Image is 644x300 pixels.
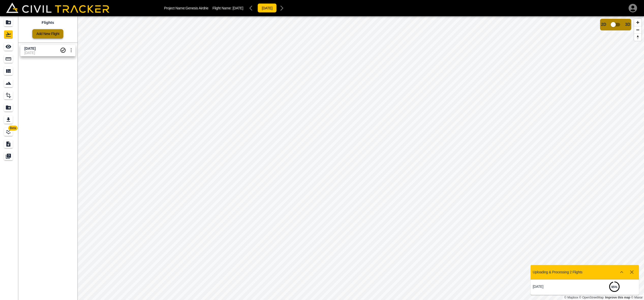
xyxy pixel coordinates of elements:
button: Zoom out [634,26,641,33]
canvas: Map [78,16,644,300]
p: Project Name: Genesis Airdrie [164,6,208,10]
button: Zoom in [634,19,641,26]
button: Show more [617,267,627,277]
span: [DATE] [233,6,243,10]
span: 2D [601,22,606,27]
p: [DATE] [533,285,585,289]
a: OpenStreetMap [579,296,604,299]
a: Map feedback [605,296,630,299]
strong: 95 % [611,285,617,289]
p: Uploading & Processing 2 Flights [533,270,582,274]
button: [DATE] [257,3,277,13]
a: Maxar [631,296,643,299]
p: Flight Name: [212,6,243,10]
button: Reset bearing to north [634,33,641,41]
span: 3D [625,22,630,27]
a: Mapbox [564,296,578,299]
img: Civil Tracker [6,3,109,13]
